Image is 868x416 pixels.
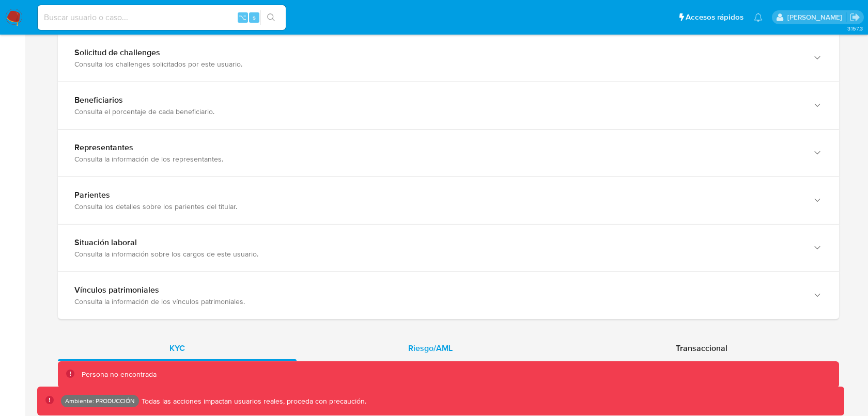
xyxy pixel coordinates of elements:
a: Notificaciones [754,13,763,22]
p: Ambiente: PRODUCCIÓN [65,399,135,403]
span: s [253,12,256,22]
span: Transaccional [676,342,727,354]
p: valeria.monge@mercadolibre.com [787,12,846,22]
span: Riesgo/AML [408,342,453,354]
button: search-icon [260,10,282,25]
span: Accesos rápidos [686,12,743,23]
input: Buscar usuario o caso... [38,11,286,24]
span: ⌥ [239,12,246,22]
p: Todas las acciones impactan usuarios reales, proceda con precaución. [139,396,366,406]
a: Salir [849,12,860,23]
span: 3.157.3 [847,24,863,33]
span: KYC [169,342,185,354]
